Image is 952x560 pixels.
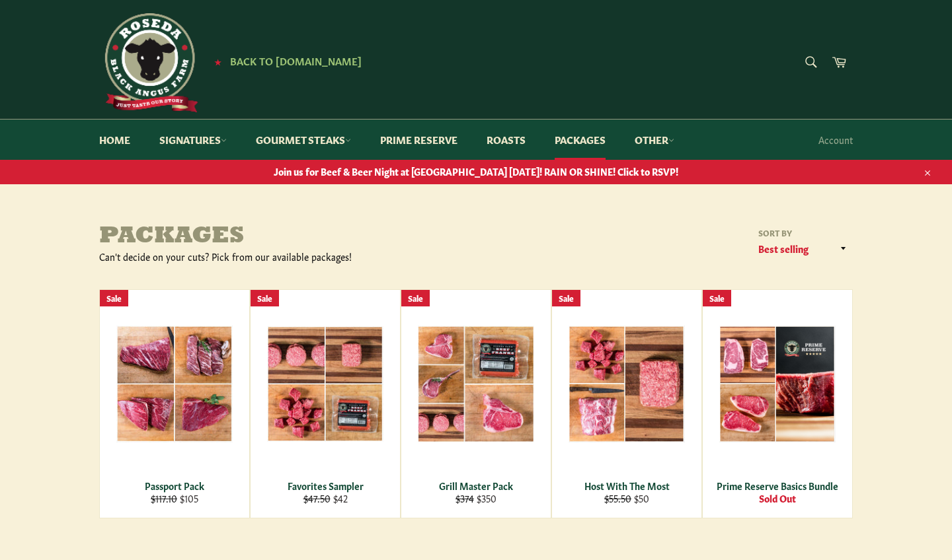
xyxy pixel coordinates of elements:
s: $117.10 [151,491,177,505]
div: Grill Master Pack [410,479,543,492]
a: Prime Reserve Basics Bundle Prime Reserve Basics Bundle Sold Out [702,289,853,518]
div: Prime Reserve Basics Bundle [711,479,844,492]
div: Host With The Most [561,479,694,492]
a: Grill Master Pack Grill Master Pack $374 $350 [401,289,551,518]
a: Prime Reserve [367,120,471,160]
s: $55.50 [604,491,631,505]
h1: Packages [99,224,476,250]
div: Sale [251,290,279,306]
div: Favorites Sampler [259,479,392,492]
a: Other [621,120,688,160]
a: ★ Back to [DOMAIN_NAME] [208,56,362,67]
span: Back to [DOMAIN_NAME] [230,53,362,67]
div: Sale [100,290,128,306]
img: Favorites Sampler [267,326,383,442]
s: $47.50 [303,491,331,505]
a: Account [812,120,859,159]
a: Favorites Sampler Favorites Sampler $47.50 $42 [250,289,401,518]
span: ★ [214,56,221,67]
img: Passport Pack [116,326,233,442]
div: $42 [259,492,392,505]
div: $50 [561,492,694,505]
a: Roasts [473,120,539,160]
img: Prime Reserve Basics Bundle [719,326,836,442]
img: Roseda Beef [99,13,198,112]
div: Sale [401,290,430,306]
div: Sale [703,290,731,306]
a: Packages [541,120,619,160]
a: Home [86,120,143,160]
div: $350 [410,492,543,505]
img: Grill Master Pack [418,326,534,442]
div: Sale [552,290,580,306]
div: Sold Out [711,492,844,505]
div: Can't decide on your cuts? Pick from our available packages! [99,250,476,263]
label: Sort by [754,227,853,238]
div: Passport Pack [108,479,241,492]
s: $374 [456,491,474,505]
div: $105 [108,492,241,505]
a: Passport Pack Passport Pack $117.10 $105 [99,289,250,518]
a: Host With The Most Host With The Most $55.50 $50 [551,289,702,518]
a: Gourmet Steaks [243,120,364,160]
img: Host With The Most [569,326,685,442]
a: Signatures [146,120,240,160]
